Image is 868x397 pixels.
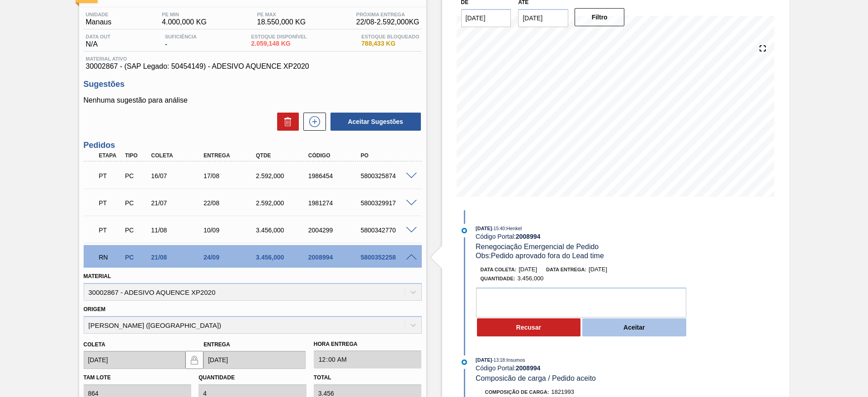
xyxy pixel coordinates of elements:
div: 21/08/2025 [149,254,208,261]
label: Total [314,374,331,381]
label: Quantidade [198,374,235,381]
div: Entrega [201,152,260,159]
div: Pedido em Trânsito [97,220,124,240]
button: Aceitar Sugestões [330,113,421,131]
div: 11/08/2025 [149,227,208,234]
div: Pedido de Compra [123,172,150,180]
span: [DATE] [476,226,492,231]
div: Pedido em Trânsito [97,193,124,213]
div: Código Portal: [476,233,690,240]
div: PO [359,152,417,159]
span: Material ativo [86,56,420,61]
span: [DATE] [519,266,537,273]
span: PE MAX [257,12,306,17]
h3: Sugestões [84,80,422,89]
div: Pedido de Compra [123,199,150,207]
div: Aceitar Sugestões [326,112,422,132]
div: 2008994 [306,254,365,261]
div: 10/09/2025 [201,227,260,234]
div: 2004299 [306,227,365,234]
div: 24/09/2025 [201,254,260,261]
img: locked [189,354,200,365]
div: Em renegociação [97,247,124,267]
div: Excluir Sugestões [273,113,299,131]
span: 22/08 - 2.592,000 KG [356,18,420,26]
span: Data coleta: [481,267,517,272]
p: Nenhuma sugestão para análise [84,96,422,104]
img: atual [462,228,467,233]
span: : Insumos [505,357,525,363]
span: Próxima Entrega [356,12,420,17]
h3: Pedidos [84,141,422,150]
div: Código [306,152,365,159]
span: Data entrega: [546,267,586,272]
div: Tipo [123,152,150,159]
span: [DATE] [476,357,492,363]
span: 2.059,148 KG [251,40,307,47]
span: 30002867 - (SAP Legado: 50454149) - ADESIVO AQUENCE XP2020 [86,62,420,71]
button: Aceitar [582,318,686,336]
div: 5800325874 [359,172,417,180]
label: Entrega [203,341,230,348]
div: 17/08/2025 [201,172,260,180]
div: 5800352258 [359,254,417,261]
div: Etapa [97,152,124,159]
img: atual [462,359,467,365]
div: 21/07/2025 [149,199,208,207]
span: Renegociação Emergencial de Pedido [476,243,599,250]
span: Unidade [86,12,112,17]
div: 16/07/2025 [149,172,208,180]
span: Obs: Pedido aprovado fora do Lead time [476,252,604,260]
span: - 15:40 [492,226,505,231]
span: - 13:18 [492,358,505,363]
div: Qtde [254,152,312,159]
div: Pedido em Trânsito [97,166,124,186]
label: Coleta [84,341,105,348]
strong: 2008994 [516,233,541,240]
div: Nova sugestão [299,113,326,131]
span: Manaus [86,18,112,26]
div: 2.592,000 [254,199,312,207]
div: 5800342770 [359,227,417,234]
div: 1981274 [306,199,365,207]
div: Código Portal: [476,364,690,372]
span: [DATE] [589,266,607,273]
div: 3.456,000 [254,227,312,234]
div: 3.456,000 [254,254,312,261]
div: Pedido de Compra [123,227,150,234]
div: 2.592,000 [254,172,312,180]
div: N/A [84,34,113,48]
span: 18.550,000 KG [257,18,306,26]
span: PE MIN [162,12,207,17]
span: Composição de Carga : [485,389,549,395]
input: dd/mm/yyyy [203,351,306,369]
label: Tam lote [84,374,111,381]
div: Coleta [149,152,208,159]
span: Estoque Disponível [251,34,307,39]
div: - [163,34,199,48]
div: 1986454 [306,172,365,180]
label: Origem [84,306,106,312]
span: Suficiência [165,34,197,39]
div: 5800329917 [359,199,417,207]
input: dd/mm/yyyy [461,9,511,27]
button: locked [185,351,203,369]
div: Pedido de Compra [123,254,150,261]
button: Filtro [575,8,625,26]
span: : Henkel [505,226,522,231]
p: PT [99,199,122,207]
p: PT [99,227,122,234]
span: Data out [86,34,111,39]
p: PT [99,172,122,180]
input: dd/mm/yyyy [84,351,186,369]
input: dd/mm/yyyy [518,9,568,27]
span: Estoque Bloqueado [361,34,419,39]
button: Recusar [477,318,581,336]
span: 3.456,000 [518,275,544,282]
span: 788,433 KG [361,40,419,47]
p: RN [99,254,122,261]
span: 1821993 [551,388,574,395]
strong: 2008994 [516,364,541,372]
label: Hora Entrega [314,338,422,351]
span: Composicão de carga / Pedido aceito [476,374,596,382]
